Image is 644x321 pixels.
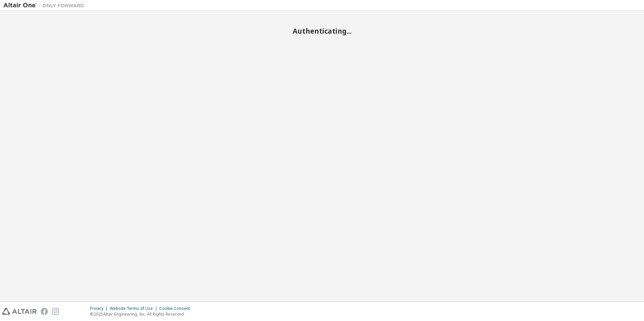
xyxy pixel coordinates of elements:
div: Privacy [90,306,110,311]
img: Altair One [3,2,88,9]
p: © 2025 Altair Engineering, Inc. All Rights Reserved. [90,311,194,317]
div: Cookie Consent [159,306,194,311]
img: facebook.svg [41,308,48,315]
div: Website Terms of Use [110,306,159,311]
img: altair_logo.svg [2,308,37,315]
h2: Authenticating... [3,27,641,35]
img: instagram.svg [52,308,59,315]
